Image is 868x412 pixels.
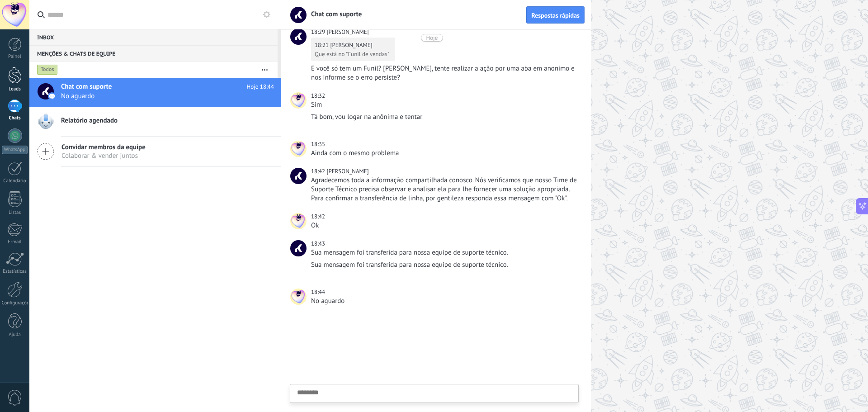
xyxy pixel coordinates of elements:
[2,178,28,184] div: Calendário
[311,149,577,158] div: Ainda com o mesmo problema
[290,213,307,229] span: Thierry Garre
[2,239,28,245] div: E-mail
[311,64,577,82] div: E você só tem um Funil? [PERSON_NAME], tente realizar a ação por uma aba em anonimo e nos informe...
[311,288,326,297] div: 18:44
[290,92,307,109] span: Thierry Garre
[311,28,326,37] div: 18:29
[311,176,577,203] div: Agradecemos toda a informação compartilhada conosco. Nós verificamos que nosso Time de Suporte Té...
[29,45,278,62] div: Menções & Chats de equipe
[247,82,274,91] span: Hoje 18:44
[29,107,281,136] a: Relatório agendado
[61,152,146,160] span: Colaborar & vender juntos
[311,239,326,248] div: 18:43
[2,300,28,306] div: Configurações
[290,289,307,305] span: Thierry Garre
[2,54,28,60] div: Painel
[2,269,28,275] div: Estatísticas
[326,167,368,175] span: Brenda S
[290,168,307,184] span: Brenda S
[311,297,577,306] div: No aguardo
[311,167,326,176] div: 18:42
[311,248,577,257] div: Sua mensagem foi transferida para nossa equipe de suporte técnico.
[2,210,28,216] div: Listas
[311,260,577,270] div: Sua mensagem foi transferida para nossa equipe de suporte técnico.
[29,29,278,45] div: Inbox
[2,146,28,154] div: WhatsApp
[311,91,326,100] div: 18:32
[311,100,577,109] div: Sim
[61,116,118,125] span: Relatório agendado
[2,115,28,121] div: Chats
[311,140,326,149] div: 18:35
[326,28,368,36] span: Brenda S
[61,143,146,152] span: Convidar membros da equipe
[255,62,274,78] button: Mais
[290,240,307,256] span: Chat com suporte
[526,6,585,24] button: Respostas rápidas
[306,10,362,19] span: Chat com suporte
[2,332,28,338] div: Ajuda
[29,78,281,107] a: Chat com suporte Hoje 18:44 No aguardo
[61,92,257,100] span: No aguardo
[531,12,580,19] span: Respostas rápidas
[290,141,307,157] span: Thierry Garre
[2,86,28,92] div: Leads
[61,82,112,91] span: Chat com suporte
[311,221,577,230] div: Ok
[426,34,438,42] div: Hoje
[37,64,58,75] div: Todos
[311,113,577,122] div: Tá bom, vou logar na anônima e tentar
[311,212,326,221] div: 18:42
